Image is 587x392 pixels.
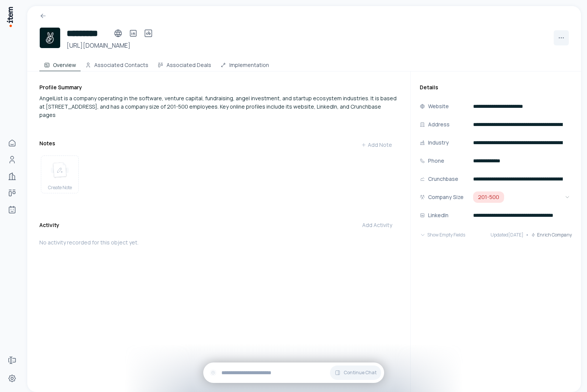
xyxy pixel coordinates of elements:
[5,135,20,151] a: Home
[39,239,398,246] p: No activity recorded for this object yet.
[344,370,377,376] span: Continue Chat
[6,6,14,28] img: Item Brain Logo
[355,137,398,152] button: Add Note
[5,353,20,368] a: Forms
[203,362,384,383] div: Continue Chat
[39,27,61,48] img: AngelList
[81,56,153,71] button: Associated Contacts
[39,56,81,71] button: Overview
[428,120,450,129] p: Address
[428,138,449,147] p: Industry
[361,141,392,149] div: Add Note
[216,56,274,71] button: Implementation
[428,102,449,110] p: Website
[5,202,20,217] a: Agents
[67,41,156,50] h3: [URL][DOMAIN_NAME]
[5,152,20,167] a: Contacts
[5,185,20,201] a: deals
[531,227,572,243] button: Enrich Company
[420,84,572,91] h3: Details
[51,162,69,179] img: create note
[39,140,55,147] h3: Notes
[420,227,465,243] button: Show Empty Fields
[48,185,72,191] span: Create Note
[428,211,448,219] p: LinkedIn
[39,84,398,91] h3: Profile Summary
[330,366,381,380] button: Continue Chat
[153,56,216,71] button: Associated Deals
[5,371,20,386] a: Settings
[428,175,458,183] p: Crunchbase
[490,232,523,238] span: Updated [DATE]
[5,169,20,184] a: Companies
[428,157,444,165] p: Phone
[554,30,569,45] button: More actions
[428,193,464,201] p: Company Size
[41,156,79,193] button: create noteCreate Note
[356,218,398,233] button: Add Activity
[39,94,398,119] div: AngelList is a company operating in the software, venture capital, fundraising, angel investment,...
[39,221,59,229] h3: Activity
